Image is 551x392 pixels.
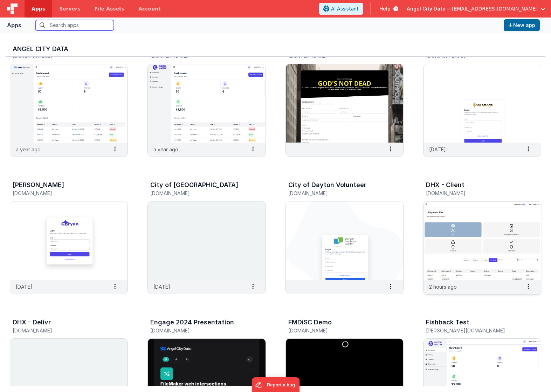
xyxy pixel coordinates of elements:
input: Search apps [35,20,114,30]
h3: [PERSON_NAME] [13,181,64,188]
h3: FMDiSC Demo [288,319,332,326]
h5: [DOMAIN_NAME] [426,191,524,196]
button: Angel City Data — [EMAIL_ADDRESS][DOMAIN_NAME] [407,5,545,12]
h3: Fishback Test [426,319,469,326]
h5: [DOMAIN_NAME] [150,328,248,333]
h5: [PERSON_NAME][DOMAIN_NAME] [426,328,524,333]
p: a year ago [16,146,41,153]
span: AI Assistant [331,5,359,12]
h5: [DOMAIN_NAME] [150,191,248,196]
h5: [DOMAIN_NAME] [288,191,386,196]
h5: [DOMAIN_NAME] [288,328,386,333]
p: [DATE] [153,283,170,290]
p: [DATE] [429,146,446,153]
span: Angel City Data — [407,5,452,12]
h3: Angel City Data [13,46,538,53]
span: Apps [32,5,45,12]
h5: [DOMAIN_NAME] [13,328,110,333]
p: 2 hours ago [429,283,457,290]
span: File Assets [95,5,125,12]
div: Apps [7,21,21,29]
iframe: Marker.io feedback button [252,377,299,392]
h3: DHX - Client [426,181,464,188]
h3: DHX - Delivr [13,319,51,326]
p: [DATE] [16,283,33,290]
p: a year ago [153,146,178,153]
h3: City of Dayton Volunteer [288,181,366,188]
span: [EMAIL_ADDRESS][DOMAIN_NAME] [452,5,538,12]
h3: Engage 2024 Presentation [150,319,234,326]
h5: [DOMAIN_NAME] [13,191,110,196]
button: AI Assistant [319,3,363,15]
span: Help [379,5,391,12]
button: New app [504,19,540,31]
h3: City of [GEOGRAPHIC_DATA] [150,181,238,188]
span: Servers [59,5,80,12]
